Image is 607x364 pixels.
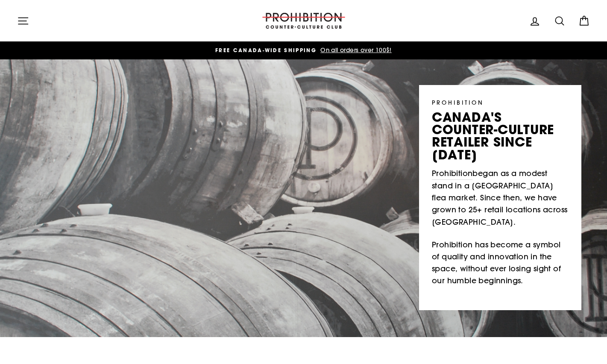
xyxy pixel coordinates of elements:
[318,46,392,54] span: On all orders over 100$!
[19,46,588,55] a: FREE CANADA-WIDE SHIPPING On all orders over 100$!
[432,167,472,180] a: Prohibition
[215,47,317,54] span: FREE CANADA-WIDE SHIPPING
[432,239,569,287] p: Prohibition has become a symbol of quality and innovation in the space, without ever losing sight...
[432,98,569,107] p: PROHIBITION
[261,13,346,29] img: PROHIBITION COUNTER-CULTURE CLUB
[432,111,569,161] p: canada's counter-culture retailer since [DATE]
[432,167,569,228] p: began as a modest stand in a [GEOGRAPHIC_DATA] flea market. Since then, we have grown to 25+ reta...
